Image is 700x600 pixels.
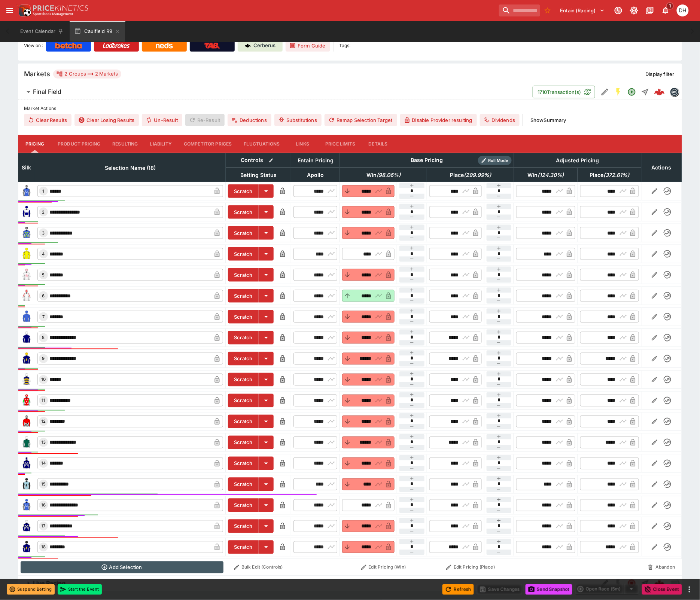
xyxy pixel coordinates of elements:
[652,576,667,591] a: 6781b3df-3541-4dc6-b300-98571127392e
[228,247,259,261] button: Scratch
[7,584,55,595] button: Suspend Betting
[21,290,33,302] img: runner 6
[652,85,667,100] a: 1b3cbb0a-2d0e-493f-afe0-7c9d99dee12f
[40,419,47,424] span: 12
[228,184,259,198] button: Scratch
[178,135,238,153] button: Competitor Prices
[486,157,512,164] span: Roll Mode
[185,114,225,126] span: Re-Result
[377,171,401,180] em: ( 98.06 %)
[21,269,33,281] img: runner 5
[274,114,322,126] button: Substitutions
[58,584,102,595] button: Start the Event
[21,206,33,218] img: runner 2
[232,171,285,180] span: Betting Status
[21,541,33,553] img: runner 18
[21,185,33,197] img: runner 1
[21,561,223,573] button: Add Selection
[18,135,52,153] button: Pricing
[106,135,144,153] button: Resulting
[659,4,672,17] button: Notifications
[319,135,361,153] button: Price Limits
[3,4,16,17] button: open drawer
[612,4,625,17] button: Connected to PK
[598,85,612,99] button: Edit Detail
[625,85,639,99] button: Open
[70,21,125,42] button: Caulfield R9
[21,520,33,532] img: runner 17
[408,156,446,165] div: Base Pricing
[40,440,47,445] span: 13
[228,394,259,407] button: Scratch
[556,4,609,16] button: Select Tenant
[520,171,572,180] span: Win(124.30%)
[670,88,679,97] div: betmakers
[654,578,665,589] img: logo-cerberus--red.svg
[21,332,33,344] img: runner 8
[654,578,665,589] div: 6781b3df-3541-4dc6-b300-98571127392e
[228,415,259,428] button: Scratch
[21,395,33,407] img: runner 11
[156,43,173,49] img: Neds
[40,398,47,403] span: 11
[40,461,47,466] span: 14
[612,577,625,590] button: SGM Disabled
[24,40,43,52] label: View on :
[643,4,657,17] button: Documentation
[639,85,652,99] button: Straight
[228,478,259,491] button: Scratch
[228,436,259,449] button: Scratch
[228,352,259,365] button: Scratch
[142,114,182,126] span: Un-Result
[228,289,259,303] button: Scratch
[103,43,130,49] img: Ladbrokes
[254,42,276,49] p: Cerberus
[204,43,220,49] img: TabNZ
[228,205,259,219] button: Scratch
[625,577,639,590] button: Closed
[41,314,46,319] span: 7
[18,153,35,182] th: Silk
[16,3,31,18] img: PriceKinetics Logo
[228,114,271,126] button: Deductions
[228,268,259,282] button: Scratch
[40,545,47,550] span: 18
[40,482,47,487] span: 15
[41,209,46,215] span: 2
[41,272,46,278] span: 5
[325,114,397,126] button: Remap Selection Target
[41,356,46,361] span: 9
[598,577,612,590] button: Edit Detail
[24,70,50,78] h5: Markets
[21,499,33,511] img: runner 16
[400,114,477,126] button: Disable Provider resulting
[641,68,679,80] button: Display filter
[21,227,33,239] img: runner 3
[291,153,340,168] th: Entain Pricing
[74,114,139,126] button: Clear Losing Results
[677,4,689,16] div: Daniel Hooper
[266,156,276,165] button: Bulk edit
[40,503,47,508] span: 16
[641,153,682,182] th: Actions
[21,248,33,260] img: runner 4
[40,524,47,529] span: 17
[533,86,595,98] button: 1710Transaction(s)
[55,43,82,49] img: Betcha
[21,311,33,323] img: runner 7
[41,293,46,299] span: 6
[21,416,33,428] img: runner 12
[675,2,691,19] button: Daniel Hooper
[670,88,679,96] img: betmakers
[41,189,46,194] span: 1
[361,135,395,153] button: Details
[226,153,291,168] th: Controls
[228,499,259,512] button: Scratch
[575,584,639,594] div: split button
[52,135,106,153] button: Product Pricing
[21,457,33,469] img: runner 14
[340,40,351,52] label: Tags:
[18,576,598,591] button: Live Racing
[342,561,425,573] button: Edit Pricing (Win)
[627,4,641,17] button: Toggle light/dark mode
